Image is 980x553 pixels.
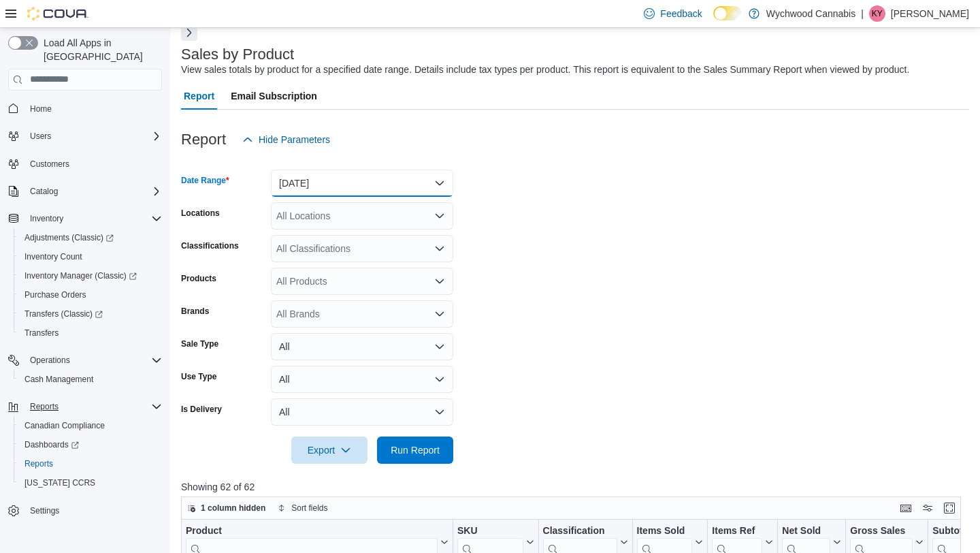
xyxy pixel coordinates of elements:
p: Showing 62 of 62 [181,480,969,494]
button: [US_STATE] CCRS [14,473,167,492]
div: Product [186,524,438,537]
a: Purchase Orders [19,287,92,303]
button: Home [3,99,167,118]
span: Canadian Compliance [19,417,162,434]
label: Sale Type [181,338,218,349]
button: Open list of options [434,276,445,287]
div: SKU [457,524,523,537]
div: Gross Sales [850,524,913,537]
span: Inventory [24,210,162,227]
span: Purchase Orders [19,287,162,303]
span: Users [30,131,51,142]
button: Enter fullscreen [941,500,958,516]
span: Home [30,104,52,114]
button: Open list of options [434,210,445,221]
span: Users [24,128,162,144]
span: [US_STATE] CCRS [24,477,95,488]
a: Settings [24,503,65,519]
label: Classifications [181,240,239,251]
a: Inventory Manager (Classic) [14,266,167,285]
button: Hide Parameters [237,126,336,153]
a: Adjustments (Classic) [14,228,167,247]
button: Sort fields [272,500,333,516]
div: Items Sold [637,524,693,537]
span: Catalog [24,183,162,200]
button: All [271,333,453,360]
button: Display options [919,500,936,516]
span: Operations [24,352,162,368]
button: Inventory [3,209,167,228]
label: Products [181,273,216,284]
span: Inventory Manager (Classic) [24,270,137,281]
button: Cash Management [14,370,167,389]
a: Reports [19,456,59,472]
span: Transfers (Classic) [19,306,162,322]
button: Transfers [14,323,167,343]
img: Cova [27,7,88,20]
span: Dashboards [24,439,79,450]
button: Inventory Count [14,247,167,266]
a: Transfers [19,325,64,341]
span: Reports [19,456,162,472]
span: Reports [30,401,59,412]
button: 1 column hidden [182,500,271,516]
a: [US_STATE] CCRS [19,475,101,491]
input: Dark Mode [713,6,742,20]
span: Run Report [391,443,440,457]
span: Transfers [24,328,59,338]
button: Inventory [24,210,69,227]
span: Settings [24,502,162,519]
label: Brands [181,306,209,317]
span: Report [184,82,214,110]
div: Kristina Yin [869,5,885,22]
button: Reports [14,454,167,473]
button: Reports [3,397,167,416]
span: Canadian Compliance [24,420,105,431]
label: Date Range [181,175,229,186]
button: Purchase Orders [14,285,167,304]
a: Dashboards [14,435,167,454]
span: Catalog [30,186,58,197]
button: Operations [3,351,167,370]
span: Customers [24,155,162,172]
span: Inventory [30,213,63,224]
span: Reports [24,398,162,415]
button: Customers [3,154,167,174]
button: Open list of options [434,309,445,319]
div: View sales totals by product for a specified date range. Details include tax types per product. T... [181,63,909,77]
span: Sort fields [291,503,327,513]
span: KY [872,5,883,22]
button: Keyboard shortcuts [898,500,914,516]
span: Adjustments (Classic) [19,230,162,246]
span: Cash Management [19,371,162,388]
a: Canadian Compliance [19,417,110,434]
span: 1 column hidden [201,503,265,513]
span: Reports [24,458,53,469]
span: Feedback [660,7,702,20]
p: [PERSON_NAME] [891,5,969,22]
button: Next [181,25,197,41]
span: Email Subscription [231,82,317,110]
h3: Report [181,131,226,148]
label: Is Delivery [181,404,222,415]
p: Wychwood Cannabis [766,5,855,22]
div: Items Ref [712,524,762,537]
span: Load All Apps in [GEOGRAPHIC_DATA] [38,36,162,63]
button: Catalog [24,183,63,200]
span: Inventory Count [19,249,162,265]
a: Customers [24,156,75,172]
a: Cash Management [19,371,99,388]
button: Open list of options [434,243,445,254]
a: Transfers (Classic) [14,304,167,323]
button: Users [24,128,56,144]
p: | [861,5,864,22]
a: Inventory Manager (Classic) [19,268,142,284]
span: Dark Mode [713,20,714,21]
button: Run Report [377,437,453,464]
button: [DATE] [271,170,453,197]
span: Purchase Orders [24,289,86,300]
span: Inventory Count [24,251,82,262]
span: Dashboards [19,437,162,453]
span: Export [299,437,359,464]
span: Customers [30,159,69,170]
